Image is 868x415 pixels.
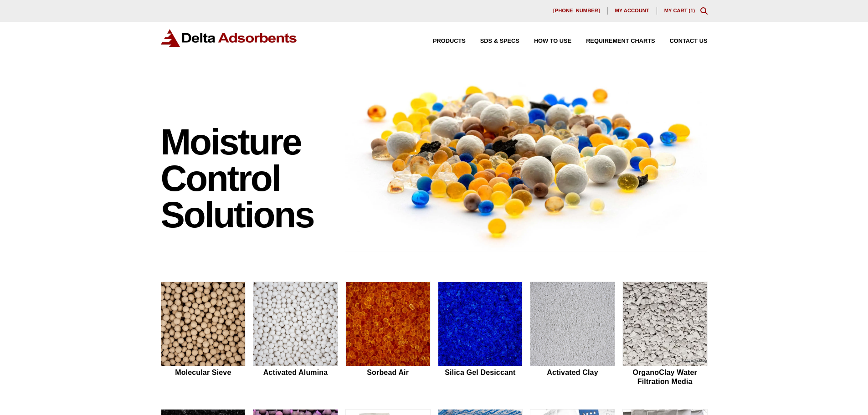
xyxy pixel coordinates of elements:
h2: Activated Clay [530,368,615,377]
a: Contact Us [655,38,708,44]
h1: Moisture Control Solutions [161,124,337,233]
span: My account [615,8,649,13]
a: My Cart (1) [664,8,695,13]
span: Products [433,38,466,44]
h2: OrganoClay Water Filtration Media [622,368,708,385]
span: Requirement Charts [586,38,655,44]
a: How to Use [519,38,571,44]
a: Sorbead Air [345,282,431,387]
h2: Activated Alumina [253,368,338,377]
a: My account [608,7,657,15]
a: Requirement Charts [571,38,655,44]
a: Silica Gel Desiccant [438,282,523,387]
a: Molecular Sieve [161,282,246,387]
span: SDS & SPECS [480,38,519,44]
span: 1 [690,8,693,13]
h2: Sorbead Air [345,368,431,377]
a: Activated Alumina [253,282,338,387]
a: Products [418,38,466,44]
h2: Silica Gel Desiccant [438,368,523,377]
h2: Molecular Sieve [161,368,246,377]
span: [PHONE_NUMBER] [553,8,600,13]
a: Activated Clay [530,282,615,387]
a: [PHONE_NUMBER] [546,7,608,15]
a: SDS & SPECS [466,38,519,44]
span: How to Use [534,38,571,44]
img: Image [345,69,708,252]
a: OrganoClay Water Filtration Media [622,282,708,387]
img: Delta Adsorbents [161,29,298,47]
span: Contact Us [670,38,708,44]
div: Toggle Modal Content [700,7,708,15]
